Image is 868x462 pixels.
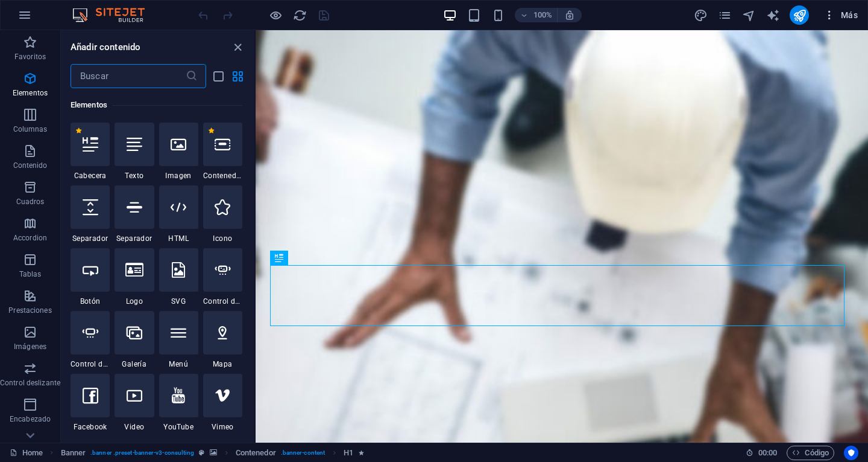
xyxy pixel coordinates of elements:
[71,171,110,181] span: Cabecera
[71,185,110,243] div: Separador
[90,446,194,460] span: . banner .preset-banner-v3-consulting
[115,171,154,181] span: Texto
[210,449,217,456] i: Este elemento contiene un fondo
[208,127,215,134] span: Eliminar de favoritos
[71,311,110,369] div: Control deslizante
[211,69,225,83] button: list-view
[71,374,110,432] div: Facebook
[767,448,769,457] span: :
[515,8,558,22] button: 100%
[203,311,242,369] div: Mapa
[115,311,154,369] div: Galería
[230,69,245,83] button: grid-view
[115,123,154,181] div: Texto
[746,446,778,460] h6: Tiempo de la sesión
[694,8,708,22] i: Diseño (Ctrl+Alt+Y)
[742,8,756,22] i: Navegador
[69,8,160,22] img: Editor Logo
[61,446,364,460] nav: breadcrumb
[159,185,198,243] div: HTML
[790,5,809,25] button: publish
[693,8,708,22] button: design
[717,8,732,22] button: pages
[10,446,43,460] a: Haz clic para cancelar la selección y doble clic para abrir páginas
[115,422,154,432] span: Video
[230,40,245,54] button: close panel
[741,8,756,22] button: navigator
[71,40,140,54] h6: Añadir contenido
[71,422,110,432] span: Facebook
[115,359,154,369] span: Galería
[766,8,780,22] button: text_generator
[203,374,242,432] div: Vimeo
[718,8,732,22] i: Páginas (Ctrl+Alt+S)
[159,297,198,306] span: SVG
[359,449,364,456] i: El elemento contiene una animación
[533,8,552,22] h6: 100%
[159,171,198,181] span: Imagen
[75,127,82,134] span: Eliminar de favoritos
[844,446,858,460] button: Usercentrics
[792,446,829,460] span: Código
[159,311,198,369] div: Menú
[564,10,575,21] i: Al redimensionar, ajustar el nivel de zoom automáticamente para ajustarse al dispositivo elegido.
[203,185,242,243] div: Icono
[13,233,47,243] p: Accordion
[236,446,276,460] span: Haz clic para seleccionar y doble clic para editar
[203,359,242,369] span: Mapa
[159,123,198,181] div: Imagen
[203,234,242,243] span: Icono
[115,234,154,243] span: Separador
[787,446,834,460] button: Código
[10,414,51,424] p: Encabezado
[293,8,307,22] i: Volver a cargar página
[268,8,283,22] button: Haz clic para salir del modo de previsualización y seguir editando
[13,88,48,98] p: Elementos
[71,234,110,243] span: Separador
[159,248,198,306] div: SVG
[203,297,242,306] span: Control deslizante de imágenes
[159,374,198,432] div: YouTube
[159,422,198,432] span: YouTube
[61,446,86,460] span: Haz clic para seleccionar y doble clic para editar
[71,297,110,306] span: Botón
[203,171,242,181] span: Contenedor
[281,446,325,460] span: . banner-content
[14,342,46,351] p: Imágenes
[159,359,198,369] span: Menú
[8,306,51,315] p: Prestaciones
[203,248,242,306] div: Control deslizante de imágenes
[793,8,807,22] i: Publicar
[344,446,353,460] span: Haz clic para seleccionar y doble clic para editar
[13,124,48,134] p: Columnas
[159,234,198,243] span: HTML
[115,297,154,306] span: Logo
[71,123,110,181] div: Cabecera
[199,449,204,456] i: Este elemento es un preajuste personalizable
[115,248,154,306] div: Logo
[758,446,777,460] span: 00 00
[19,269,42,279] p: Tablas
[71,64,186,88] input: Buscar
[115,374,154,432] div: Video
[16,197,45,207] p: Cuadros
[71,98,242,112] h6: Elementos
[203,422,242,432] span: Vimeo
[819,5,863,25] button: Más
[115,185,154,243] div: Separador
[71,359,110,369] span: Control deslizante
[292,8,307,22] button: reload
[203,123,242,181] div: Contenedor
[766,8,780,22] i: AI Writer
[71,248,110,306] div: Botón
[823,9,858,21] span: Más
[13,161,48,170] p: Contenido
[14,52,46,62] p: Favoritos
